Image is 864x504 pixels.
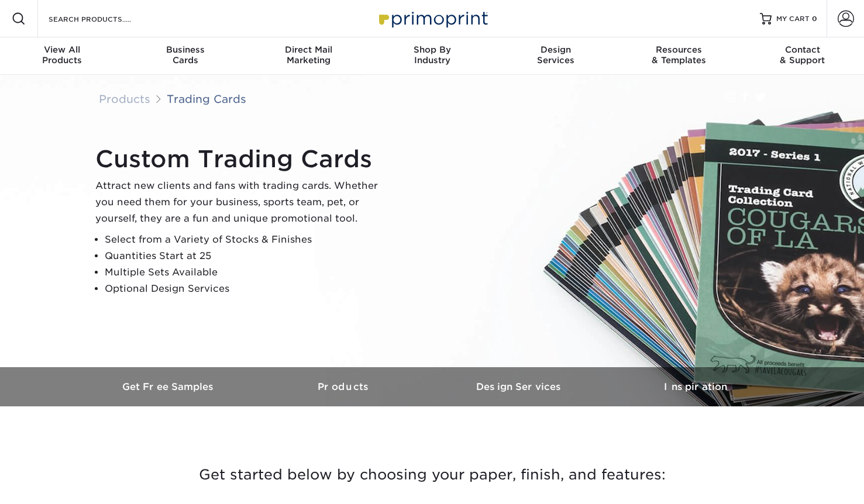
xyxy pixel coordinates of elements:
[105,264,388,281] li: Multiple Sets Available
[370,44,494,65] div: Industry
[494,44,617,55] span: Design
[370,37,494,75] a: Shop ByIndustry
[47,12,161,26] input: SEARCH PRODUCTS.....
[247,44,370,65] div: Marketing
[95,145,388,173] h1: Custom Trading Cards
[370,44,494,55] span: Shop By
[617,37,741,75] a: Resources& Templates
[608,381,783,392] h3: Inspiration
[494,44,617,65] div: Services
[776,14,810,24] span: MY CART
[608,367,783,406] a: Inspiration
[247,37,370,75] a: Direct MailMarketing
[123,44,247,65] div: Cards
[247,44,370,55] span: Direct Mail
[432,381,608,392] h3: Design Services
[494,37,617,75] a: DesignServices
[81,381,257,392] h3: Get Free Samples
[105,232,388,248] li: Select from a Variety of Stocks & Finishes
[812,15,817,23] span: 0
[123,37,247,75] a: BusinessCards
[374,6,491,31] img: Primoprint
[741,44,864,65] div: & Support
[90,448,774,501] h3: Get started below by choosing your paper, finish, and features:
[123,44,247,55] span: Business
[257,367,432,406] a: Products
[617,44,741,55] span: Resources
[99,92,150,105] a: Products
[741,44,864,55] span: Contact
[105,281,388,297] li: Optional Design Services
[257,381,432,392] h3: Products
[95,178,388,227] p: Attract new clients and fans with trading cards. Whether you need them for your business, sports ...
[617,44,741,65] div: & Templates
[167,92,246,105] a: Trading Cards
[105,248,388,264] li: Quantities Start at 25
[741,37,864,75] a: Contact& Support
[432,367,608,406] a: Design Services
[81,367,257,406] a: Get Free Samples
